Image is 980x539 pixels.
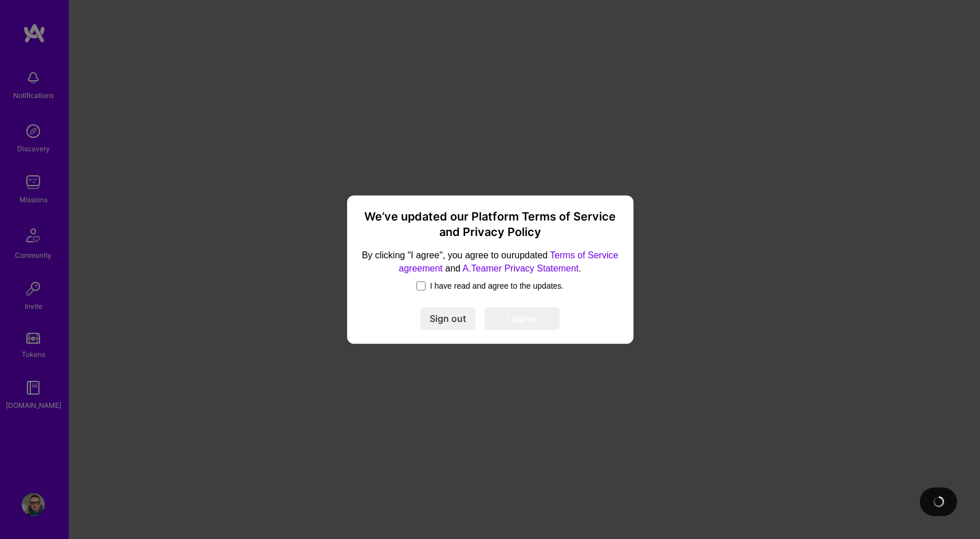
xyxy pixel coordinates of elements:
h3: We’ve updated our Platform Terms of Service and Privacy Policy [361,209,620,241]
button: Sign out [420,307,475,330]
a: A.Teamer Privacy Statement [463,263,579,273]
span: I have read and agree to the updates. [430,280,564,292]
a: Terms of Service agreement [399,251,618,274]
span: By clicking "I agree", you agree to our updated and . [361,250,620,276]
button: I agree [485,307,560,330]
img: loading [933,496,944,507]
